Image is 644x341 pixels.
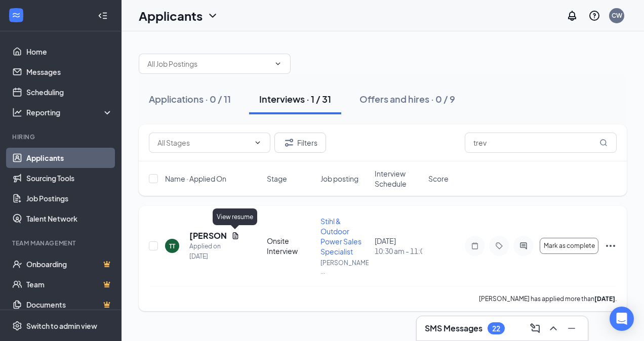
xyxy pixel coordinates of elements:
a: OnboardingCrown [26,254,113,274]
a: Scheduling [26,82,113,102]
a: Sourcing Tools [26,168,113,188]
svg: ChevronDown [207,10,219,22]
div: Offers and hires · 0 / 9 [359,93,455,105]
svg: QuestionInfo [588,10,600,22]
svg: Analysis [12,107,22,117]
input: Search in interviews [465,133,617,153]
svg: Settings [12,321,22,331]
div: TT [169,242,175,250]
svg: Note [469,242,481,250]
div: Switch to admin view [26,321,97,331]
svg: ChevronDown [254,139,262,147]
span: Interview Schedule [375,168,422,189]
div: Open Intercom Messenger [610,307,634,331]
button: ChevronUp [545,320,561,336]
div: Onsite Interview [267,236,314,256]
span: Score [428,174,449,184]
div: View resume [213,208,257,225]
svg: Collapse [98,11,108,21]
input: All Job Postings [147,58,270,69]
input: All Stages [157,137,250,148]
div: Interviews · 1 / 31 [259,93,331,105]
h1: Applicants [139,7,203,24]
svg: ActiveChat [517,242,530,250]
span: Name · Applied On [165,174,226,184]
svg: Filter [283,137,295,149]
div: Team Management [12,239,111,247]
h3: SMS Messages [425,323,482,334]
span: Job posting [320,174,358,184]
p: [PERSON_NAME] ... [320,259,368,276]
svg: Minimize [566,322,578,334]
button: Minimize [563,320,580,336]
a: TeamCrown [26,274,113,294]
a: Home [26,41,113,62]
button: Filter Filters [274,133,326,153]
div: 22 [492,324,500,333]
span: Stihl & Outdoor Power Sales Specialist [320,217,361,256]
div: Applied on [DATE] [189,241,239,262]
a: Applicants [26,148,113,168]
a: Job Postings [26,188,113,208]
svg: Tag [493,242,505,250]
div: CW [612,11,622,20]
span: 10:30 am - 11:00 am [375,246,422,256]
span: Stage [267,174,287,184]
div: Hiring [12,133,111,141]
div: Reporting [26,107,113,117]
b: [DATE] [594,295,615,303]
div: Applications · 0 / 11 [149,93,231,105]
button: ComposeMessage [527,320,543,336]
svg: WorkstreamLogo [11,10,21,20]
svg: ChevronUp [547,322,559,334]
svg: ChevronDown [274,60,282,68]
span: Mark as complete [544,242,595,249]
svg: MagnifyingGlass [599,139,608,147]
h5: [PERSON_NAME] [189,230,227,241]
svg: Notifications [566,10,578,22]
a: DocumentsCrown [26,294,113,315]
p: [PERSON_NAME] has applied more than . [479,294,617,303]
svg: Ellipses [605,240,617,252]
svg: ComposeMessage [529,322,541,334]
a: Messages [26,62,113,82]
div: [DATE] [375,236,422,256]
svg: Document [231,232,239,240]
button: Mark as complete [540,238,598,254]
a: Talent Network [26,208,113,229]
